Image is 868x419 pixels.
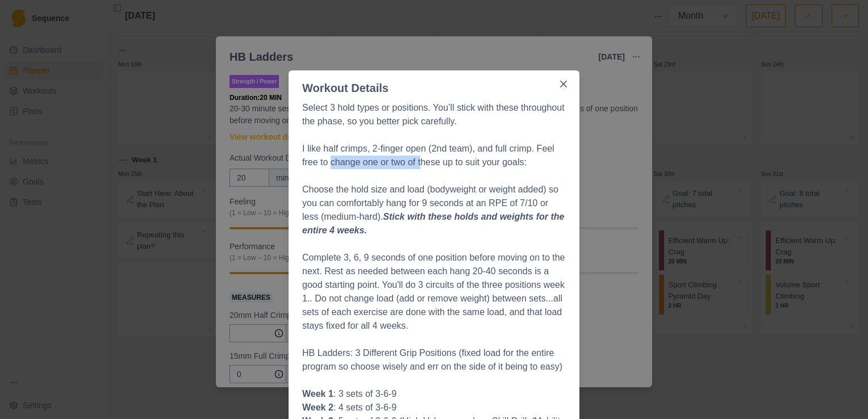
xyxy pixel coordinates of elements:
[302,212,564,235] em: Stick with these holds and weights for the entire 4 weeks.
[302,401,566,414] li: : 4 sets of 3-6-9
[302,346,566,374] p: HB Ladders: 3 Different Grip Positions (fixed load for the entire program so choose wisely and er...
[302,251,566,333] p: Complete 3, 6, 9 seconds of one position before moving on to the next. Rest as needed between eac...
[302,389,333,399] strong: Week 1
[302,142,566,169] p: I like half crimps, 2-finger open (2nd team), and full crimp. Feel free to change one or two of t...
[554,75,573,93] button: Close
[289,70,579,97] header: Workout Details
[302,387,566,401] li: : 3 sets of 3-6-9
[302,403,333,412] strong: Week 2
[302,101,566,128] p: Select 3 hold types or positions. You’ll stick with these throughout the phase, so you better pic...
[302,183,566,237] p: Choose the hold size and load (bodyweight or weight added) so you can comfortably hang for 9 seco...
